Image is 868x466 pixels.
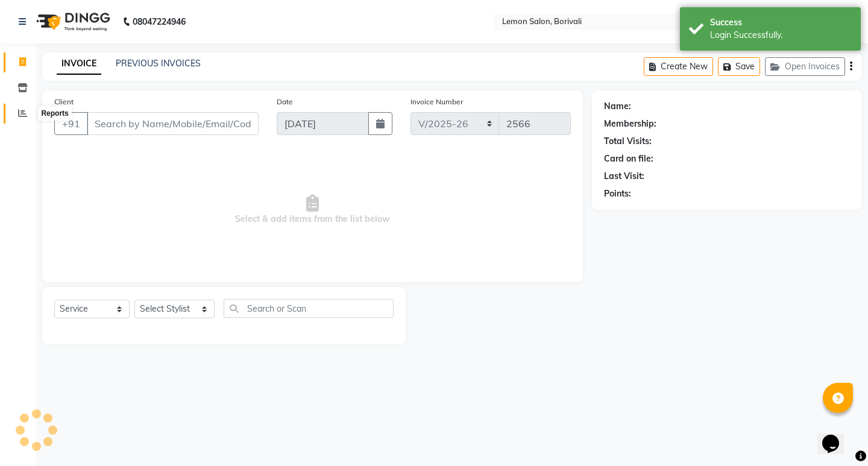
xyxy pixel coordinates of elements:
[710,29,852,42] div: Login Successfully.
[604,170,644,183] div: Last Visit:
[718,57,760,76] button: Save
[765,57,845,76] button: Open Invoices
[87,112,259,135] input: Search by Name/Mobile/Email/Code
[38,106,71,121] div: Reports
[410,96,463,107] label: Invoice Number
[224,299,394,318] input: Search or Scan
[57,53,101,75] a: INVOICE
[710,16,852,29] div: Success
[604,100,631,113] div: Name:
[644,57,713,76] button: Create New
[604,135,652,148] div: Total Visits:
[604,187,631,200] div: Points:
[116,58,201,69] a: PREVIOUS INVOICES
[277,96,293,107] label: Date
[54,96,74,107] label: Client
[817,418,856,454] iframe: chat widget
[54,150,571,270] span: Select & add items from the list below
[31,5,113,39] img: logo
[54,112,88,135] button: +91
[133,5,186,39] b: 08047224946
[604,118,656,130] div: Membership:
[604,153,653,165] div: Card on file:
